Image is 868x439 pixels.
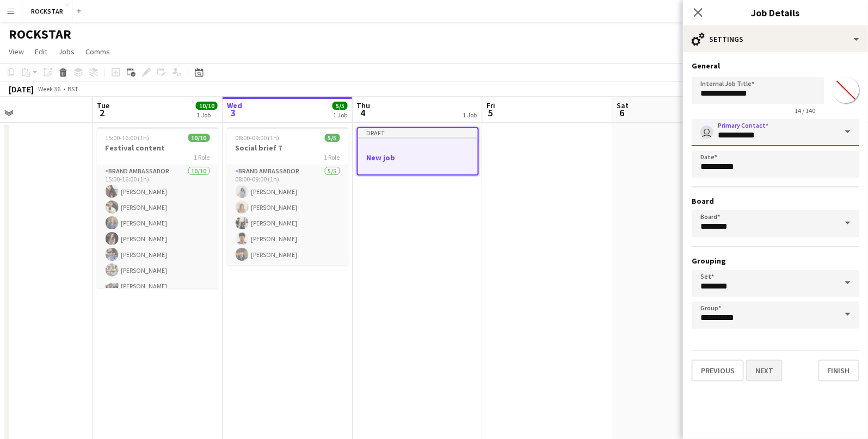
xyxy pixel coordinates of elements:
[325,134,340,142] span: 5/5
[227,101,242,110] span: Wed
[194,153,210,161] span: 1 Role
[97,143,219,153] h3: Festival content
[358,153,478,162] h3: New job
[746,360,783,381] button: Next
[487,101,496,110] span: Fri
[35,47,47,57] span: Edit
[615,106,629,119] span: 6
[54,45,79,59] a: Jobs
[36,85,63,93] span: Week 36
[97,127,219,288] app-job-card: 15:00-16:00 (1h)10/10Festival content1 RoleBrand Ambassador10/1015:00-16:00 (1h)[PERSON_NAME][PER...
[333,111,347,119] div: 1 Job
[225,106,242,119] span: 3
[692,61,859,71] h3: General
[9,26,71,42] h1: ROCKSTAR
[818,360,859,381] button: Finish
[67,85,78,93] div: BST
[358,128,478,137] div: Draft
[97,101,109,110] span: Tue
[485,106,496,119] span: 5
[463,111,477,119] div: 1 Job
[97,165,219,344] app-card-role: Brand Ambassador10/1015:00-16:00 (1h)[PERSON_NAME][PERSON_NAME][PERSON_NAME][PERSON_NAME][PERSON_...
[236,134,280,142] span: 08:00-09:00 (1h)
[227,127,349,265] app-job-card: 08:00-09:00 (1h)5/5Social brief 71 RoleBrand Ambassador5/508:00-09:00 (1h)[PERSON_NAME][PERSON_NA...
[786,106,824,115] span: 14 / 140
[683,26,868,52] div: Settings
[95,106,109,119] span: 2
[196,102,218,110] span: 10/10
[9,47,24,57] span: View
[30,45,52,59] a: Edit
[692,360,744,381] button: Previous
[357,101,371,110] span: Thu
[683,5,868,20] h3: Job Details
[355,106,371,119] span: 4
[188,134,210,142] span: 10/10
[227,143,349,153] h3: Social brief 7
[692,256,859,266] h3: Grouping
[9,84,34,95] div: [DATE]
[85,47,110,57] span: Comms
[22,1,72,22] button: ROCKSTAR
[58,47,75,57] span: Jobs
[692,196,859,206] h3: Board
[4,45,28,59] a: View
[227,165,349,265] app-card-role: Brand Ambassador5/508:00-09:00 (1h)[PERSON_NAME][PERSON_NAME][PERSON_NAME][PERSON_NAME][PERSON_NAME]
[333,102,348,110] span: 5/5
[106,134,150,142] span: 15:00-16:00 (1h)
[357,127,479,175] app-job-card: DraftNew job
[196,111,217,119] div: 1 Job
[81,45,114,59] a: Comms
[324,153,340,161] span: 1 Role
[617,101,629,110] span: Sat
